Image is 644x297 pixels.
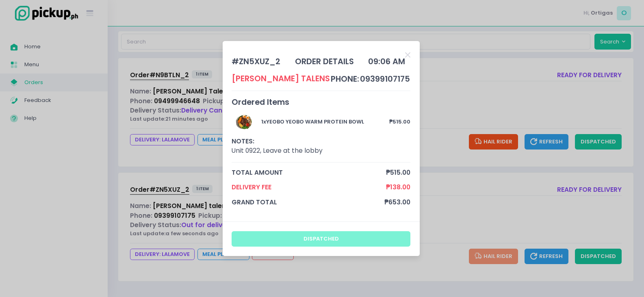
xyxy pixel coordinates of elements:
span: ₱653.00 [384,197,410,207]
td: phone: [330,73,360,85]
button: Close [405,50,410,59]
span: 09399107175 [360,74,410,85]
div: Ordered Items [232,96,410,108]
div: [PERSON_NAME] talens [232,73,330,85]
div: order details [295,56,354,67]
div: # ZN5XUZ_2 [232,56,280,67]
span: ₱515.00 [386,168,410,177]
span: total amount [232,168,386,177]
span: grand total [232,197,384,207]
span: Delivery Fee [232,182,386,192]
div: 09:06 AM [368,56,405,67]
button: dispatched [232,231,410,247]
span: ₱138.00 [386,182,410,192]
